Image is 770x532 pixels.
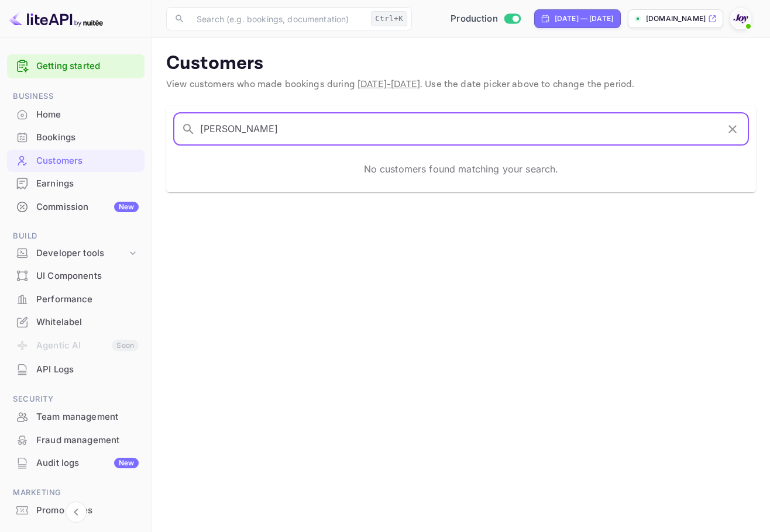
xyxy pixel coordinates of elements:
div: Performance [7,288,145,311]
a: API Logs [7,358,145,380]
div: Performance [36,293,139,306]
a: Bookings [7,126,145,148]
div: API Logs [36,363,139,376]
div: Team management [7,406,145,429]
a: Promo codes [7,499,145,521]
span: [DATE] - [DATE] [357,78,420,91]
div: Team management [36,410,139,424]
div: Audit logs [36,457,139,470]
div: Promo codes [36,504,139,517]
div: Home [36,108,139,122]
div: [DATE] — [DATE] [555,13,613,24]
span: View customers who made bookings during . Use the date picker above to change the period. [166,78,634,91]
div: Getting started [7,54,145,78]
div: Whitelabel [7,311,145,334]
a: UI Components [7,265,145,286]
div: Home [7,103,145,126]
div: CommissionNew [7,196,145,219]
div: Customers [36,154,139,168]
input: Search (e.g. bookings, documentation) [190,7,366,30]
a: Performance [7,288,145,310]
span: Marketing [7,486,145,499]
a: CommissionNew [7,196,145,217]
div: Bookings [7,126,145,149]
span: Production [451,12,498,26]
a: Fraud management [7,429,145,451]
div: API Logs [7,358,145,381]
p: [DOMAIN_NAME] [646,13,706,24]
div: UI Components [36,270,139,283]
div: Whitelabel [36,316,139,329]
span: Build [7,230,145,243]
a: Whitelabel [7,311,145,333]
div: New [114,458,139,468]
img: With Joy [731,9,750,28]
div: Audit logsNew [7,452,145,475]
a: Earnings [7,172,145,194]
a: Getting started [36,60,139,73]
button: Collapse navigation [66,502,87,523]
span: Security [7,393,145,406]
img: LiteAPI logo [9,9,103,28]
a: Home [7,103,145,125]
p: No customers found matching your search. [364,162,559,176]
span: Business [7,90,145,103]
a: Customers [7,150,145,171]
a: Team management [7,406,145,427]
div: Bookings [36,131,139,144]
div: Promo codes [7,499,145,522]
div: Fraud management [36,434,139,447]
div: Switch to Sandbox mode [446,12,525,26]
div: Earnings [7,172,145,195]
a: Audit logsNew [7,452,145,474]
div: Customers [7,150,145,172]
input: Search customers by name or email... [200,113,718,146]
div: Commission [36,201,139,214]
div: Developer tools [36,247,127,260]
p: Customers [166,52,756,75]
div: Ctrl+K [371,11,407,26]
div: Fraud management [7,429,145,452]
div: Developer tools [7,243,145,264]
div: Earnings [36,177,139,191]
div: UI Components [7,265,145,288]
div: New [114,202,139,212]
